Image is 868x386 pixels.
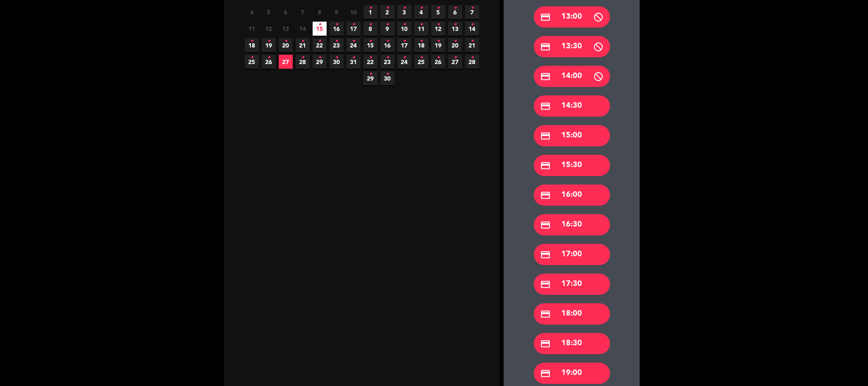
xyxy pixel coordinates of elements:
[352,51,355,64] i: •
[534,363,610,384] div: 19:00
[534,155,610,176] div: 15:30
[245,55,259,69] span: 25
[534,66,610,87] div: 14:00
[534,185,610,206] div: 16:00
[465,22,479,36] span: 14
[471,18,474,31] i: •
[386,67,389,81] i: •
[386,51,389,64] i: •
[279,5,293,19] span: 6
[318,18,321,31] i: •
[380,38,394,52] span: 16
[540,42,551,52] i: credit_card
[471,51,474,64] i: •
[534,303,610,324] div: 18:00
[330,22,344,36] span: 16
[284,34,287,48] i: •
[301,51,304,64] i: •
[540,131,551,141] i: credit_card
[414,38,428,52] span: 18
[403,18,406,31] i: •
[335,18,338,31] i: •
[403,51,406,64] i: •
[454,34,457,48] i: •
[534,6,610,28] div: 13:00
[471,34,474,48] i: •
[262,55,276,69] span: 26
[245,5,259,19] span: 4
[380,71,394,85] span: 30
[369,67,372,81] i: •
[534,244,610,265] div: 17:00
[420,1,423,15] i: •
[301,34,304,48] i: •
[540,338,551,349] i: credit_card
[454,51,457,64] i: •
[330,55,344,69] span: 30
[397,22,411,36] span: 10
[420,34,423,48] i: •
[448,55,462,69] span: 27
[534,125,610,146] div: 15:00
[380,5,394,19] span: 2
[448,38,462,52] span: 20
[363,22,377,36] span: 8
[448,22,462,36] span: 13
[267,34,270,48] i: •
[279,22,293,36] span: 13
[369,1,372,15] i: •
[363,5,377,19] span: 1
[403,34,406,48] i: •
[296,5,310,19] span: 7
[420,51,423,64] i: •
[335,51,338,64] i: •
[397,38,411,52] span: 17
[540,249,551,260] i: credit_card
[352,18,355,31] i: •
[296,38,310,52] span: 21
[465,38,479,52] span: 21
[540,71,551,82] i: credit_card
[540,12,551,22] i: credit_card
[386,18,389,31] i: •
[267,51,270,64] i: •
[347,55,361,69] span: 31
[313,5,327,19] span: 8
[363,71,377,85] span: 29
[245,22,259,36] span: 11
[471,1,474,15] i: •
[380,55,394,69] span: 23
[414,55,428,69] span: 25
[414,5,428,19] span: 4
[437,34,440,48] i: •
[403,1,406,15] i: •
[540,220,551,230] i: credit_card
[347,5,361,19] span: 10
[534,214,610,235] div: 16:30
[352,34,355,48] i: •
[369,51,372,64] i: •
[540,309,551,319] i: credit_card
[397,5,411,19] span: 3
[250,34,253,48] i: •
[369,18,372,31] i: •
[448,5,462,19] span: 6
[369,34,372,48] i: •
[386,34,389,48] i: •
[437,1,440,15] i: •
[250,51,253,64] i: •
[330,5,344,19] span: 9
[330,38,344,52] span: 23
[540,190,551,201] i: credit_card
[313,38,327,52] span: 22
[262,38,276,52] span: 19
[262,22,276,36] span: 12
[386,1,389,15] i: •
[431,55,445,69] span: 26
[540,101,551,112] i: credit_card
[431,38,445,52] span: 19
[347,38,361,52] span: 24
[534,95,610,117] div: 14:30
[397,55,411,69] span: 24
[534,36,610,57] div: 13:30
